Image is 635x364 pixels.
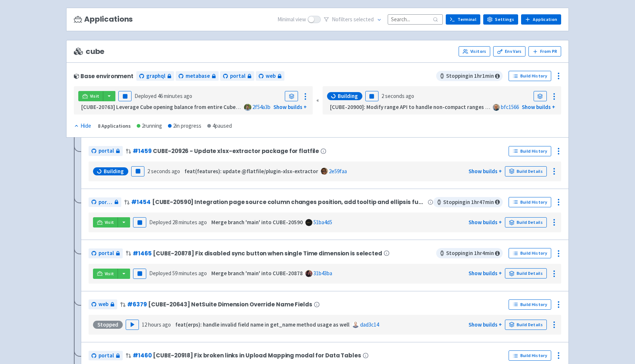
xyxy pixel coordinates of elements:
[436,248,503,258] span: Stopping in 1 hr 4 min
[521,14,561,25] a: Application
[131,166,144,176] button: Pause
[211,270,303,277] strong: Merge branch 'main' into CUBE-20878
[74,122,92,130] button: Hide
[78,91,103,101] a: Visit
[105,219,114,225] span: Visit
[142,321,171,328] time: 12 hours ago
[509,146,551,156] a: Build History
[252,103,270,110] a: 2f54a3b
[74,122,91,130] div: Hide
[172,270,207,277] time: 59 minutes ago
[89,351,123,361] a: portal
[528,46,561,57] button: From PR
[186,72,210,80] span: metabase
[104,168,124,175] span: Building
[469,321,502,328] a: Show builds +
[469,168,502,175] a: Show builds +
[493,46,525,57] a: Env Vars
[313,219,332,226] a: 51ba4d5
[146,72,165,80] span: graphql
[459,46,490,57] a: Visitors
[509,299,551,310] a: Build History
[93,217,118,227] a: Visit
[89,146,123,156] a: portal
[469,219,502,226] a: Show builds +
[136,71,174,81] a: graphql
[505,268,547,279] a: Build Details
[172,219,207,226] time: 28 minutes ago
[158,92,192,99] time: 46 minutes ago
[220,71,254,81] a: portal
[98,198,112,207] span: portal
[505,217,547,227] a: Build Details
[354,16,374,23] span: selected
[153,250,382,256] span: [CUBE-20878] Fix disabled sync button when single Time dimension is selected
[74,15,133,23] h3: Applications
[81,103,333,110] strong: [CUBE-20763] Leverage Cube opening balance from entire Cube intersection for Boomi imports (#6369)
[134,92,192,99] span: Deployed
[133,217,146,227] button: Pause
[74,47,104,56] span: cube
[152,199,426,205] span: [CUBE-20590] Integration page source column changes position, add tooltip and ellipsis functionality
[207,122,232,130] div: 4 paused
[483,14,518,25] a: Settings
[388,14,443,24] input: Search...
[133,352,151,359] a: #1460
[381,92,414,99] time: 2 seconds ago
[118,91,132,101] button: Pause
[329,168,347,175] a: 2e59faa
[273,103,307,110] a: Show builds +
[98,300,108,309] span: web
[338,92,358,100] span: Building
[256,71,284,81] a: web
[149,270,207,277] span: Deployed
[93,269,118,279] a: Visit
[509,350,551,361] a: Build History
[266,72,276,80] span: web
[332,15,374,24] span: No filter s
[184,168,318,175] strong: feat(features): update @flatfile/plugin-xlsx-extractor
[168,122,201,130] div: 2 in progress
[365,91,379,101] button: Pause
[133,269,146,279] button: Pause
[133,147,151,155] a: #1459
[316,86,319,114] div: «
[126,320,139,330] button: Play
[133,250,151,257] a: #1465
[98,352,114,360] span: portal
[149,219,207,226] span: Deployed
[98,122,131,130] div: 8 Applications
[313,270,332,277] a: 31b43ba
[505,320,547,330] a: Build Details
[230,72,245,80] span: portal
[127,301,147,308] a: #6379
[74,73,133,79] div: Base environment
[277,15,306,24] span: Minimal view
[211,219,303,226] strong: Merge branch 'main' into CUBE-20590
[137,122,162,130] div: 2 running
[93,321,123,329] div: Stopped
[433,197,503,207] span: Stopping in 1 hr 47 min
[153,148,319,154] span: CUBE-20926 - Update xlsx-extractor package for flatfile
[89,299,117,309] a: web
[509,197,551,207] a: Build History
[98,147,114,155] span: portal
[148,301,312,307] span: [CUBE-20643] NetSuite Dimension Override Name Fields
[509,71,551,81] a: Build History
[505,166,547,176] a: Build Details
[153,352,361,358] span: [CUBE-20918] Fix broken links in Upload Mapping modal for Data Tables
[175,321,349,328] strong: feat(erps): handle invalid field name in get_name method usage as well
[89,197,121,207] a: portal
[147,168,180,175] time: 2 seconds ago
[105,271,114,277] span: Visit
[131,198,150,206] a: #1454
[436,71,503,81] span: Stopping in 1 hr 1 min
[522,103,555,110] a: Show builds +
[469,270,502,277] a: Show builds +
[360,321,379,328] a: dad3c14
[501,103,519,110] a: bfc1566
[90,93,100,99] span: Visit
[98,249,114,258] span: portal
[330,103,504,110] strong: [CUBE-20900]: Modify range API to handle non-compact ranges (#6364)
[89,248,123,258] a: portal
